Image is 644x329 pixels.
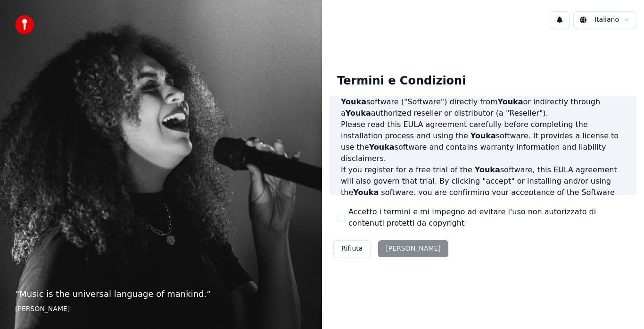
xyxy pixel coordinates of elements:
img: youka [15,15,34,34]
span: Youka [346,109,371,118]
span: Youka [471,131,496,140]
footer: [PERSON_NAME] [15,304,307,314]
p: Please read this EULA agreement carefully before completing the installation process and using th... [341,119,625,164]
p: This EULA agreement governs your acquisition and use of our software ("Software") directly from o... [341,85,625,119]
p: “ Music is the universal language of mankind. ” [15,287,307,301]
button: Rifiuta [333,240,371,257]
span: Youka [498,97,523,106]
p: If you register for a free trial of the software, this EULA agreement will also govern that trial... [341,164,625,210]
div: Termini e Condizioni [330,66,473,96]
span: Youka [353,188,379,197]
span: Youka [475,165,500,174]
span: Youka [341,97,366,106]
span: Youka [369,143,395,152]
label: Accetto i termini e mi impegno ad evitare l'uso non autorizzato di contenuti protetti da copyright [348,206,629,229]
